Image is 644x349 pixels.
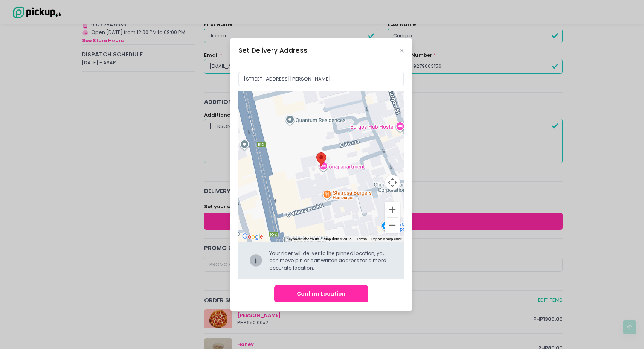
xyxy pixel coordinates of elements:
span: Map data ©2025 [324,237,352,241]
a: Open this area in Google Maps (opens a new window) [240,232,265,242]
button: Close [400,49,404,52]
button: Map camera controls [385,175,400,190]
div: Your rider will deliver to the pinned location, you can move pin or edit written address for a mo... [269,250,394,272]
img: Google [240,232,265,242]
a: Terms (opens in new tab) [356,237,367,241]
a: Report a map error [371,237,401,241]
input: Delivery Address [238,72,404,86]
div: Set Delivery Address [238,46,307,55]
button: Zoom in [385,202,400,217]
button: Zoom out [385,218,400,233]
button: Confirm Location [274,285,368,302]
button: Keyboard shortcuts [287,236,319,242]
